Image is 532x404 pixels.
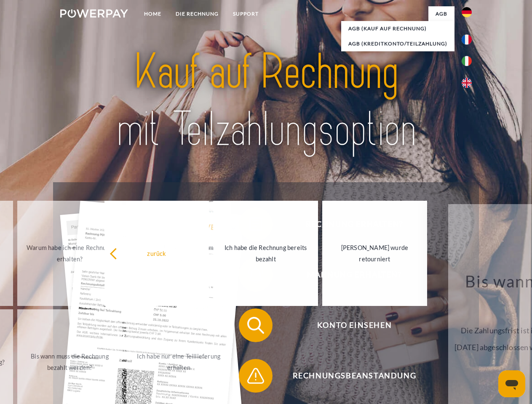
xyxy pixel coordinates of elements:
[110,247,204,259] div: zurück
[462,35,472,45] img: fr
[462,78,472,88] img: en
[22,351,117,373] div: Bis wann muss die Rechnung bezahlt werden?
[137,6,168,21] a: Home
[341,21,454,36] a: AGB (Kauf auf Rechnung)
[80,40,452,161] img: title-powerpay_de.svg
[218,242,313,265] div: Ich habe die Rechnung bereits bezahlt
[327,242,422,265] div: [PERSON_NAME] wurde retourniert
[131,351,226,373] div: Ich habe nur eine Teillieferung erhalten
[60,9,128,18] img: logo-powerpay-white.svg
[22,242,117,265] div: Warum habe ich eine Rechnung erhalten?
[498,370,525,397] iframe: Schaltfläche zum Öffnen des Messaging-Fensters
[226,6,266,21] a: SUPPORT
[168,6,226,21] a: DIE RECHNUNG
[462,7,472,17] img: de
[251,359,457,393] span: Rechnungsbeanstandung
[245,315,266,336] img: qb_search.svg
[245,365,266,386] img: qb_warning.svg
[251,308,457,342] span: Konto einsehen
[341,36,454,51] a: AGB (Kreditkonto/Teilzahlung)
[239,308,458,342] button: Konto einsehen
[462,56,472,66] img: it
[428,6,454,21] a: agb
[239,359,458,393] button: Rechnungsbeanstandung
